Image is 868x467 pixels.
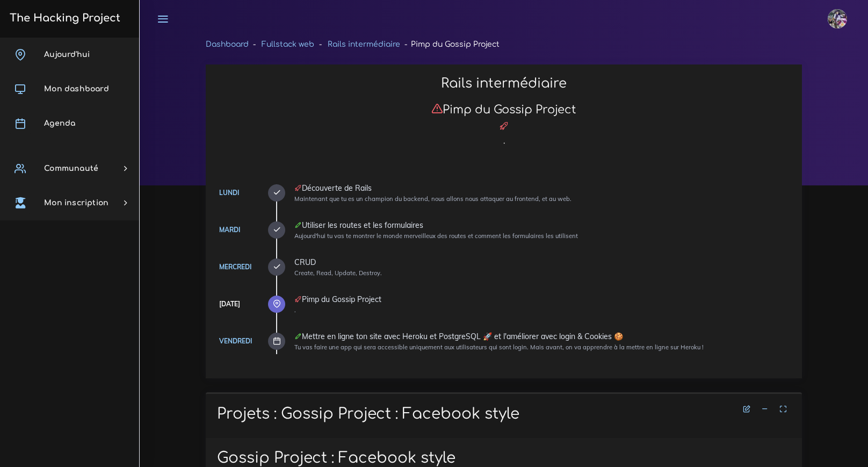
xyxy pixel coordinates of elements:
[219,298,240,310] div: [DATE]
[219,263,251,271] a: Mercredi
[294,306,296,314] small: .
[217,136,791,146] h5: .
[217,103,791,117] h3: Pimp du Gossip Project
[44,85,109,93] span: Mon dashboard
[828,9,847,28] img: eg54bupqcshyolnhdacp.jpg
[219,337,252,345] a: Vendredi
[262,40,314,48] a: Fullstack web
[294,343,704,351] small: Tu vas faire une app qui sera accessible uniquement aux utilisateurs qui sont login. Mais avant, ...
[44,119,75,127] span: Agenda
[294,258,791,266] div: CRUD
[294,296,791,303] div: Pimp du Gossip Project
[328,40,400,48] a: Rails intermédiaire
[294,232,578,240] small: Aujourd'hui tu vas te montrer le monde merveilleux des routes et comment les formulaires les util...
[400,38,500,51] li: Pimp du Gossip Project
[217,76,791,91] h2: Rails intermédiaire
[44,51,90,59] span: Aujourd'hui
[219,226,240,234] a: Mardi
[294,184,791,192] div: Découverte de Rails
[44,199,108,207] span: Mon inscription
[294,221,791,229] div: Utiliser les routes et les formulaires
[6,12,120,24] h3: The Hacking Project
[217,405,791,423] h1: Projets : Gossip Project : Facebook style
[219,189,239,197] a: Lundi
[294,195,572,203] small: Maintenant que tu es un champion du backend, nous allons nous attaquer au frontend, et au web.
[294,333,791,340] div: Mettre en ligne ton site avec Heroku et PostgreSQL 🚀 et l'améliorer avec login & Cookies 🍪
[44,164,98,173] span: Communauté
[294,269,382,277] small: Create, Read, Update, Destroy.
[206,40,249,48] a: Dashboard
